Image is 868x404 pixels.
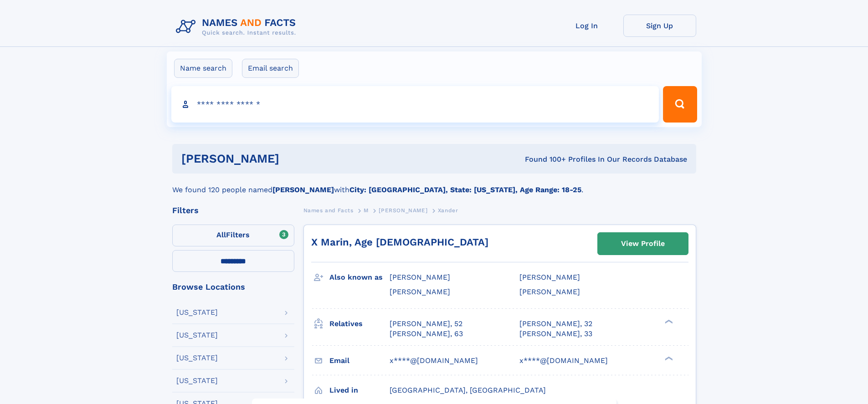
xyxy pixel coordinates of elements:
div: Filters [172,206,294,215]
a: [PERSON_NAME] [379,205,427,216]
div: Browse Locations [172,283,294,291]
h3: Email [329,353,390,368]
a: [PERSON_NAME], 52 [390,319,462,329]
a: Sign Up [623,15,696,37]
div: ❯ [663,355,673,361]
div: Found 100+ Profiles In Our Records Database [402,154,687,164]
span: [PERSON_NAME] [390,287,450,296]
label: Filters [172,225,294,246]
span: [GEOGRAPHIC_DATA], [GEOGRAPHIC_DATA] [390,386,546,394]
span: All [216,230,226,239]
div: [US_STATE] [176,332,218,339]
div: ❯ [663,318,673,324]
h3: Relatives [329,316,390,332]
label: Email search [242,59,299,78]
span: M [364,207,369,214]
b: City: [GEOGRAPHIC_DATA], State: [US_STATE], Age Range: 18-25 [349,185,581,194]
a: X Marin, Age [DEMOGRAPHIC_DATA] [311,236,488,248]
span: Xander [438,207,458,214]
h1: [PERSON_NAME] [181,153,402,164]
div: We found 120 people named with . [172,174,696,195]
a: M [364,205,369,216]
h3: Also known as [329,270,390,285]
span: [PERSON_NAME] [519,273,580,281]
div: View Profile [621,233,665,254]
div: [US_STATE] [176,377,218,384]
a: Log In [550,15,623,37]
div: [US_STATE] [176,354,218,362]
a: [PERSON_NAME], 63 [390,329,463,339]
img: Logo Names and Facts [172,15,303,39]
a: [PERSON_NAME], 33 [519,329,592,339]
h3: Lived in [329,383,390,398]
span: [PERSON_NAME] [519,287,580,296]
span: [PERSON_NAME] [390,273,450,281]
span: [PERSON_NAME] [379,207,427,214]
a: Names and Facts [303,205,354,216]
a: View Profile [598,233,688,255]
label: Name search [174,59,232,78]
div: [US_STATE] [176,309,218,316]
a: [PERSON_NAME], 32 [519,319,592,329]
input: search input [171,86,659,123]
button: Search Button [663,86,697,123]
b: [PERSON_NAME] [272,185,334,194]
